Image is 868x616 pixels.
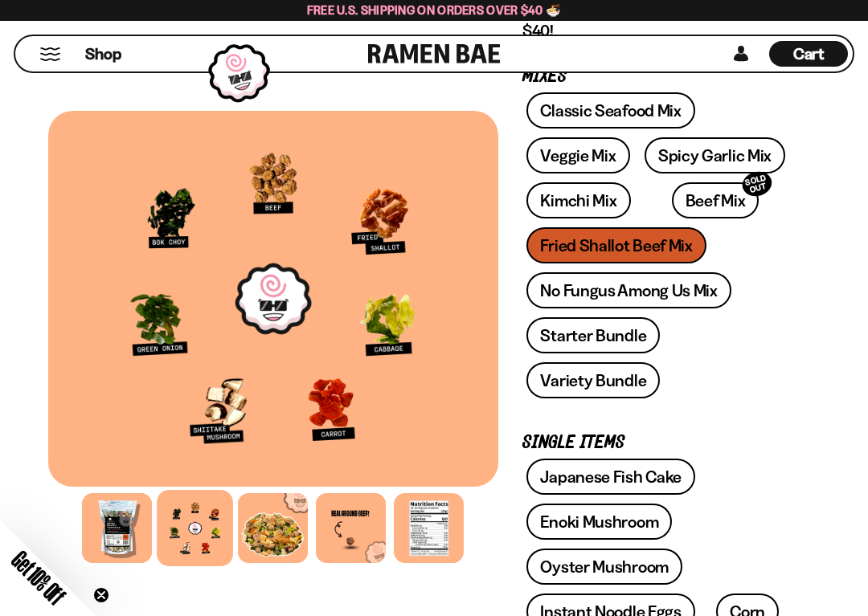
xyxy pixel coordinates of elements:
a: Starter Bundle [526,317,660,353]
p: Single Items [522,435,796,451]
a: Kimchi Mix [526,182,630,218]
button: Mobile Menu Trigger [39,47,61,61]
span: Get 10% Off [7,546,70,609]
span: Shop [85,43,121,65]
a: Oyster Mushroom [526,549,682,585]
a: Cart [769,36,848,71]
a: Enoki Mushroom [526,504,672,540]
span: Free U.S. Shipping on Orders over $40 🍜 [307,2,562,18]
a: Variety Bundle [526,362,660,398]
a: Classic Seafood Mix [526,92,694,129]
a: Japanese Fish Cake [526,459,695,495]
span: Cart [793,44,825,63]
a: Spicy Garlic Mix [645,137,785,173]
a: Shop [85,41,121,67]
div: SOLD OUT [740,169,776,200]
a: Veggie Mix [526,137,629,173]
button: Close teaser [93,587,109,603]
a: No Fungus Among Us Mix [526,272,731,308]
a: Beef MixSOLD OUT [672,182,759,218]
